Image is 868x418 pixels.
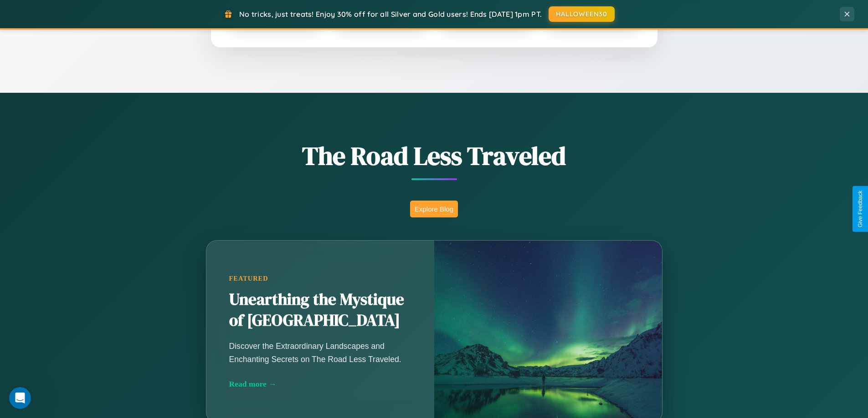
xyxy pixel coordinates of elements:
div: Featured [229,275,411,282]
p: Discover the Extraordinary Landscapes and Enchanting Secrets on The Road Less Traveled. [229,340,411,365]
h2: Unearthing the Mystique of [GEOGRAPHIC_DATA] [229,289,411,331]
div: Give Feedback [857,191,863,227]
button: HALLOWEEN30 [549,6,615,22]
span: No tricks, just treats! Enjoy 30% off for all Silver and Gold users! Ends [DATE] 1pm PT. [239,10,542,19]
h1: The Road Less Traveled [161,138,708,173]
button: Explore Blog [410,201,458,217]
div: Read more → [229,379,411,389]
iframe: Intercom live chat [9,387,31,409]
